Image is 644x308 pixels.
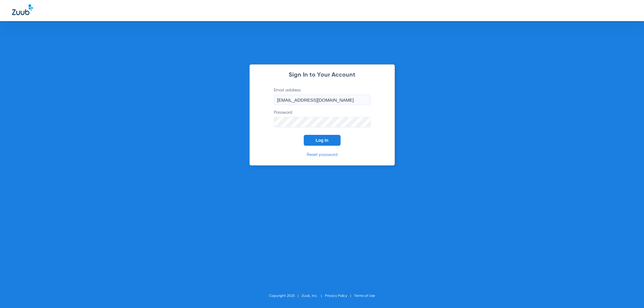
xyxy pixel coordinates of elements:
iframe: Chat Widget [614,279,644,308]
label: Password [274,110,370,127]
span: Log In [316,138,328,143]
h2: Sign In to Your Account [265,72,380,78]
li: Copyright 2025 [269,293,302,299]
input: Email address [274,95,370,105]
button: Log In [304,135,341,146]
li: Zuub, Inc. [302,293,325,299]
input: Password [274,117,370,127]
a: Reset password [307,153,338,157]
a: Privacy Policy [325,294,347,298]
a: Terms of Use [354,294,375,298]
label: Email address [274,87,370,105]
img: Zuub Logo [12,5,33,15]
